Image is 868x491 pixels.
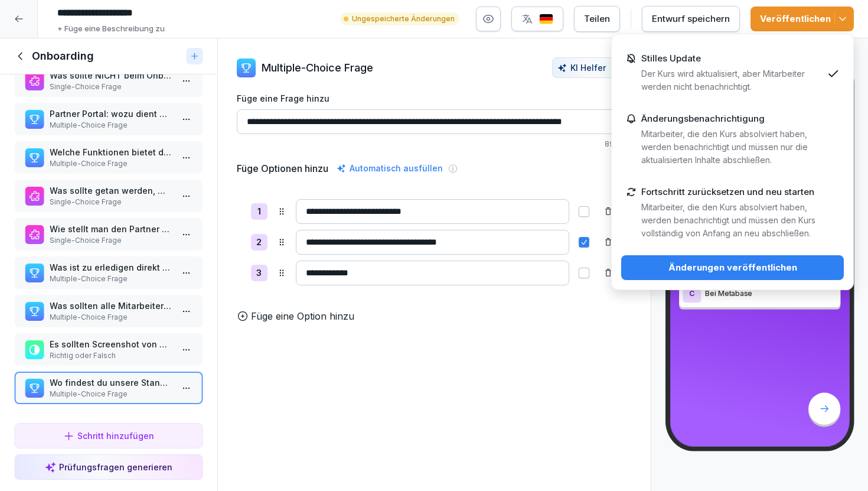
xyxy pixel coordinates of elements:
p: Ungespeicherte Änderungen [352,14,455,24]
button: Schritt hinzufügen [14,423,203,448]
p: 3 [256,266,262,280]
button: Teilen [574,6,620,32]
div: Wo findest du unsere Standard-Prozesse und Step-by-Step Anleitung zum Onboarding Prozess?Multiple... [14,372,203,404]
p: Stilles Update [641,53,701,64]
p: Single-Choice Frage [50,235,172,246]
p: Richtig oder Falsch [50,350,172,361]
p: Multiple-Choice Frage [50,158,172,169]
p: Was sollte getan werden, wenn Selbstabholung nicht aktiviert ist, aber gewünscht? [50,184,172,197]
p: Was sollten alle Mitarbeiter beim Onboarding gesehen & verstanden haben? [50,300,172,312]
p: Partner Portal: wozu dient der LogIn "[DOMAIN_NAME]"? [50,108,172,120]
img: de.svg [539,14,553,25]
p: Änderungsbenachrichtigung [641,113,765,124]
p: 89 / 500 [237,139,632,149]
p: Single-Choice Frage [50,82,172,92]
p: Mitarbeiter, die den Kurs absolviert haben, werden benachrichtigt und müssen nur die aktualisiert... [641,128,823,167]
button: Änderungen veröffentlichen [621,255,844,280]
p: Füge eine Option hinzu [251,309,354,323]
div: Es sollten Screenshot von den ersten 3 Bestellungen mit 5 Sternen gespeichert werden.Richtig oder... [14,333,203,366]
p: Wie stellt man den Partner online beim Onboarding? [50,223,172,235]
p: Wo findest du unsere Standard-Prozesse und Step-by-Step Anleitung zum Onboarding Prozess? [50,376,172,389]
div: Partner Portal: wozu dient der LogIn "[DOMAIN_NAME]"?Multiple-Choice Frage [14,103,203,135]
div: Änderungen veröffentlichen [631,261,834,274]
p: Fortschritt zurücksetzen und neu starten [641,187,814,197]
div: KI Helfer [557,63,626,73]
p: Single-Choice Frage [50,197,172,207]
p: Multiple-Choice Frage [50,274,172,284]
p: Multiple-Choice Frage [50,389,172,399]
div: Was sollte NICHT beim Onboarding gemacht werden?Single-Choice Frage [14,64,203,97]
p: Multiple-Choice Frage [262,60,373,76]
p: Mitarbeiter, die den Kurs absolviert haben, werden benachrichtigt und müssen den Kurs vollständig... [641,201,823,240]
button: Prüfungsfragen generieren [14,454,203,480]
label: Füge eine Frage hinzu [237,92,632,105]
button: KI Helfer [552,57,632,78]
p: C [689,290,694,298]
p: Es sollten Screenshot von den ersten 3 Bestellungen mit 5 Sternen gespeichert werden. [50,338,172,350]
p: 1 [257,205,261,219]
div: Teilen [584,12,610,25]
div: Wie stellt man den Partner online beim Onboarding?Single-Choice Frage [14,218,203,251]
p: 2 [256,236,262,249]
div: Was sollte getan werden, wenn Selbstabholung nicht aktiviert ist, aber gewünscht?Single-Choice Frage [14,180,203,212]
div: Was ist zu erledigen direkt vor dem Go-Live?Multiple-Choice Frage [14,256,203,289]
button: Entwurf speichern [642,6,740,32]
p: + Füge eine Beschreibung zu [57,23,165,35]
h5: Füge Optionen hinzu [237,161,328,175]
p: Bei Metabase [704,288,837,299]
p: Multiple-Choice Frage [50,312,172,323]
p: Multiple-Choice Frage [50,120,172,131]
div: Was sollten alle Mitarbeiter beim Onboarding gesehen & verstanden haben?Multiple-Choice Frage [14,295,203,327]
p: Welche Funktionen bietet das Partner Portal unter "[DOMAIN_NAME]" an? [50,146,172,158]
div: Prüfungsfragen generieren [45,461,172,473]
div: Welche Funktionen bietet das Partner Portal unter "[DOMAIN_NAME]" an?Multiple-Choice Frage [14,141,203,174]
p: Der Kurs wird aktualisiert, aber Mitarbeiter werden nicht benachrichtigt. [641,67,823,93]
p: Was sollte NICHT beim Onboarding gemacht werden? [50,69,172,82]
div: Entwurf speichern [652,12,730,25]
div: Schritt hinzufügen [63,430,154,442]
div: Veröffentlichen [760,12,844,25]
div: Automatisch ausfüllen [334,161,445,175]
p: Was ist zu erledigen direkt vor dem Go-Live? [50,261,172,274]
button: Veröffentlichen [750,6,854,31]
h1: Onboarding [32,49,94,63]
